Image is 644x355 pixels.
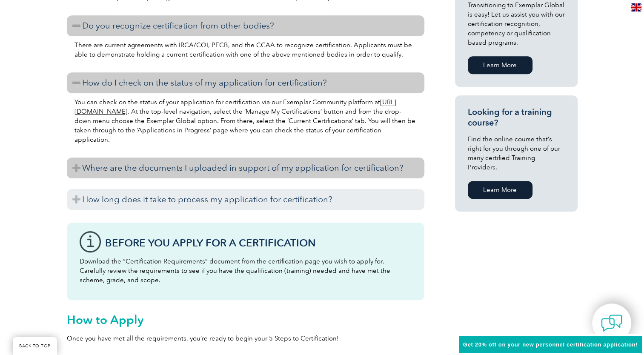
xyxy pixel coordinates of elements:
[80,257,412,285] p: Download the “Certification Requirements” document from the certification page you wish to apply ...
[67,15,424,36] h3: Do you recognize certification from other bodies?
[601,312,622,334] img: contact-chat.png
[463,341,638,348] span: Get 20% off on your new personnel certification application!
[13,337,57,355] a: BACK TO TOP
[67,157,424,178] h3: Where are the documents I uploaded in support of my application for certification?
[468,0,565,47] p: Transitioning to Exemplar Global is easy! Let us assist you with our certification recognition, c...
[468,56,532,74] a: Learn More
[67,313,424,326] h2: How to Apply
[67,72,424,93] h3: How do I check on the status of my application for certification?
[105,238,412,248] h3: Before You Apply For a Certification
[67,189,424,210] h3: How long does it take to process my application for certification?
[468,181,532,199] a: Learn More
[468,107,565,128] h3: Looking for a training course?
[74,97,417,144] p: You can check on the status of your application for certification via our Exemplar Community plat...
[631,3,641,11] img: en
[67,334,424,343] p: Once you have met all the requirements, you’re ready to begin your 5 Steps to Certification!
[74,40,417,59] p: There are current agreements with IRCA/CQI, PECB, and the CCAA to recognize certification. Applic...
[468,135,565,172] p: Find the online course that’s right for you through one of our many certified Training Providers.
